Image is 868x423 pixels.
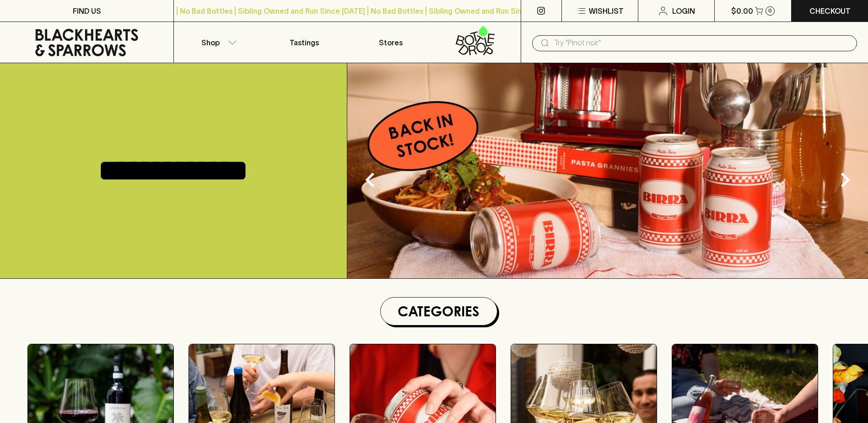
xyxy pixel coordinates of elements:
[352,162,388,198] button: Previous
[809,5,851,16] p: Checkout
[347,22,434,63] a: Stores
[379,37,403,48] p: Stores
[672,5,695,16] p: Login
[768,8,772,13] p: 0
[290,37,319,48] p: Tastings
[73,5,101,16] p: FIND US
[554,36,850,50] input: Try "Pinot noir"
[731,5,753,16] p: $0.00
[174,22,260,63] button: Shop
[347,63,868,278] img: optimise
[384,301,493,321] h1: Categories
[827,162,863,198] button: Next
[589,5,624,16] p: Wishlist
[201,37,220,48] p: Shop
[261,22,347,63] a: Tastings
